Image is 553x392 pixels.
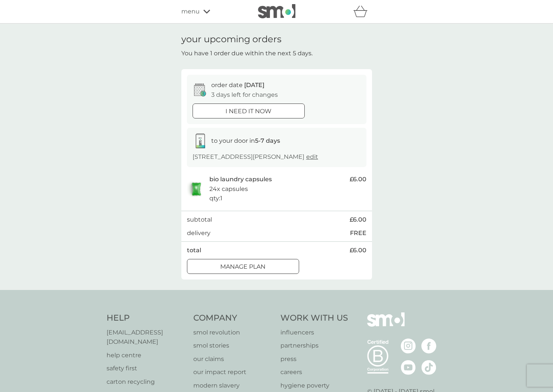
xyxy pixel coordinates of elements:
h4: Help [107,312,186,324]
p: i need it now [225,107,271,116]
a: careers [280,367,348,377]
img: visit the smol Youtube page [401,360,416,375]
p: qty : 1 [209,194,222,203]
a: [EMAIL_ADDRESS][DOMAIN_NAME] [107,328,186,347]
button: Manage plan [187,259,299,274]
p: FREE [350,228,366,238]
a: our impact report [193,367,273,377]
p: total [187,246,201,255]
span: menu [181,7,200,16]
img: visit the smol Tiktok page [421,360,436,375]
a: hygiene poverty [280,381,348,391]
span: £6.00 [350,175,366,184]
p: delivery [187,228,211,238]
p: You have 1 order due within the next 5 days. [181,49,313,58]
p: order date [211,80,264,90]
p: subtotal [187,215,212,225]
h4: Company [193,312,273,324]
a: edit [306,153,318,160]
a: partnerships [280,341,348,351]
a: help centre [107,351,186,360]
p: Manage plan [220,262,265,272]
a: smol revolution [193,328,273,337]
h1: your upcoming orders [181,34,282,45]
img: visit the smol Facebook page [421,339,436,354]
p: 3 days left for changes [211,90,278,100]
img: smol [367,312,405,338]
div: basket [353,4,372,19]
img: visit the smol Instagram page [401,339,416,354]
span: £6.00 [350,215,366,225]
button: i need it now [193,104,305,118]
a: our claims [193,354,273,364]
a: carton recycling [107,377,186,387]
a: safety first [107,364,186,373]
span: [DATE] [244,81,264,89]
a: smol stories [193,341,273,351]
img: smol [258,4,295,18]
h4: Work With Us [280,312,348,324]
span: to your door in [211,137,280,144]
strong: 5-7 days [255,137,280,144]
a: press [280,354,348,364]
a: influencers [280,328,348,337]
p: bio laundry capsules [209,175,272,184]
p: [STREET_ADDRESS][PERSON_NAME] [193,152,318,162]
span: £6.00 [350,246,366,255]
p: 24x capsules [209,184,248,194]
